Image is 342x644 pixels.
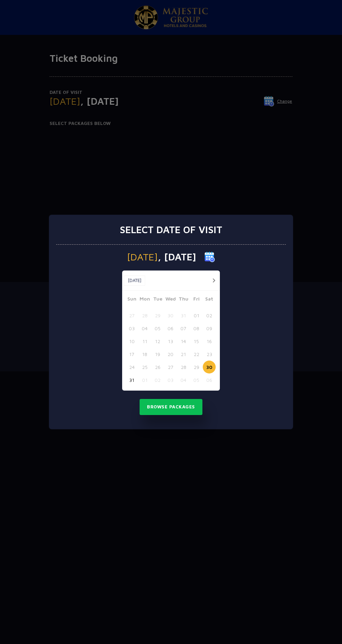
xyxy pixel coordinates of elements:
button: 01 [190,309,203,322]
button: 28 [138,309,151,322]
button: 04 [177,373,190,386]
button: 19 [151,348,164,361]
button: 06 [164,322,177,335]
button: 20 [164,348,177,361]
span: Fri [190,295,203,305]
button: 10 [125,335,138,348]
button: 04 [138,322,151,335]
button: 18 [138,348,151,361]
button: 26 [151,361,164,373]
button: 25 [138,361,151,373]
button: 05 [151,322,164,335]
button: Browse Packages [140,399,202,415]
button: 23 [203,348,216,361]
button: 03 [164,373,177,386]
span: , [DATE] [158,252,196,262]
img: calender icon [205,252,215,262]
span: Sat [203,295,216,305]
button: 31 [177,309,190,322]
span: Tue [151,295,164,305]
button: 12 [151,335,164,348]
button: 27 [125,309,138,322]
button: 09 [203,322,216,335]
button: 27 [164,361,177,373]
button: 02 [203,309,216,322]
button: 16 [203,335,216,348]
button: 15 [190,335,203,348]
button: [DATE] [124,275,145,286]
button: 17 [125,348,138,361]
button: 21 [177,348,190,361]
button: 03 [125,322,138,335]
button: 02 [151,373,164,386]
button: 01 [138,373,151,386]
button: 08 [190,322,203,335]
button: 11 [138,335,151,348]
button: 29 [151,309,164,322]
button: 06 [203,373,216,386]
button: 05 [190,373,203,386]
button: 07 [177,322,190,335]
button: 31 [125,373,138,386]
button: 13 [164,335,177,348]
button: 28 [177,361,190,373]
span: Wed [164,295,177,305]
span: Sun [125,295,138,305]
span: Mon [138,295,151,305]
button: 30 [203,361,216,373]
button: 22 [190,348,203,361]
h3: Select date of visit [120,224,222,236]
span: [DATE] [127,252,158,262]
button: 14 [177,335,190,348]
span: Thu [177,295,190,305]
button: 29 [190,361,203,373]
button: 30 [164,309,177,322]
button: 24 [125,361,138,373]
